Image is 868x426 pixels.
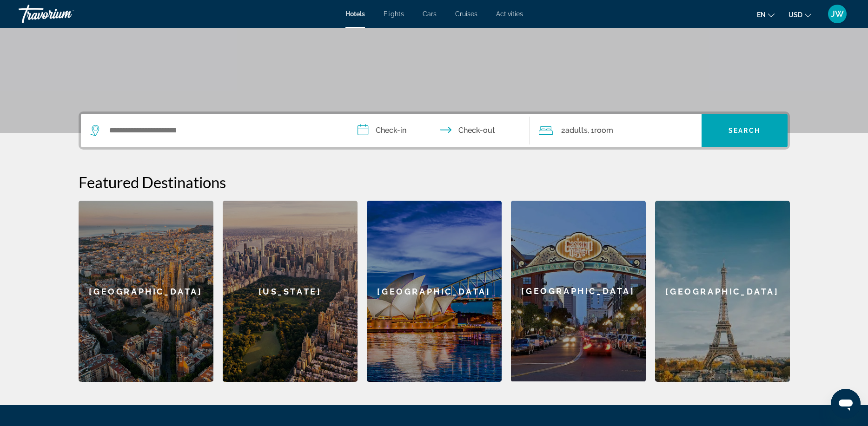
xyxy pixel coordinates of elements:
a: [GEOGRAPHIC_DATA] [367,201,502,382]
button: Change currency [788,8,811,21]
a: [GEOGRAPHIC_DATA] [79,201,213,382]
span: en [757,11,766,19]
a: Activities [496,10,523,18]
span: 2 [561,124,588,137]
button: Check in and out dates [348,114,530,147]
div: Search widget [81,114,788,147]
span: USD [788,11,802,19]
a: Flights [384,10,404,18]
div: [GEOGRAPHIC_DATA] [511,201,646,381]
button: Search [702,114,788,147]
h2: Featured Destinations [79,173,790,191]
a: [GEOGRAPHIC_DATA] [511,201,646,382]
a: Cruises [455,10,477,18]
a: [GEOGRAPHIC_DATA] [655,201,790,382]
span: Adults [565,126,588,135]
button: Travelers: 2 adults, 0 children [530,114,702,147]
iframe: Button to launch messaging window [831,389,861,419]
a: Hotels [345,10,365,18]
button: User Menu [825,4,849,24]
a: [US_STATE] [223,201,358,382]
span: JW [831,9,844,19]
span: Search [729,127,760,134]
span: , 1 [588,124,613,137]
a: Travorium [19,2,112,26]
span: Room [594,126,613,135]
a: Cars [423,10,437,18]
button: Change language [757,8,775,21]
